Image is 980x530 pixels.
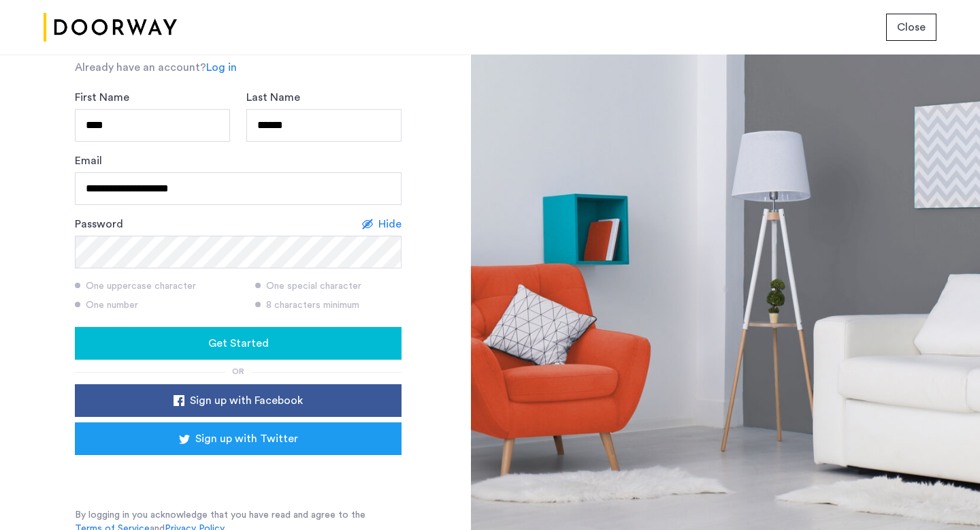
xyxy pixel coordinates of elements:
div: One special character [255,279,402,293]
a: Log in [206,59,237,76]
span: Get Started [208,335,269,352]
iframe: Sign in with Google Button [95,459,381,489]
label: Email [75,153,102,169]
label: First Name [75,89,129,106]
button: button [75,327,402,360]
img: logo [44,2,177,53]
button: button [75,384,402,417]
span: Hide [378,216,402,232]
span: or [232,367,244,375]
label: Password [75,216,123,232]
span: Sign up with Facebook [190,392,303,409]
div: One uppercase character [75,279,238,293]
div: One number [75,298,238,312]
span: Already have an account? [75,62,206,73]
div: 8 characters minimum [255,298,402,312]
span: Sign up with Twitter [195,431,298,447]
span: Close [897,19,926,35]
button: button [886,14,936,41]
button: button [75,422,402,455]
label: Last Name [246,89,300,106]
